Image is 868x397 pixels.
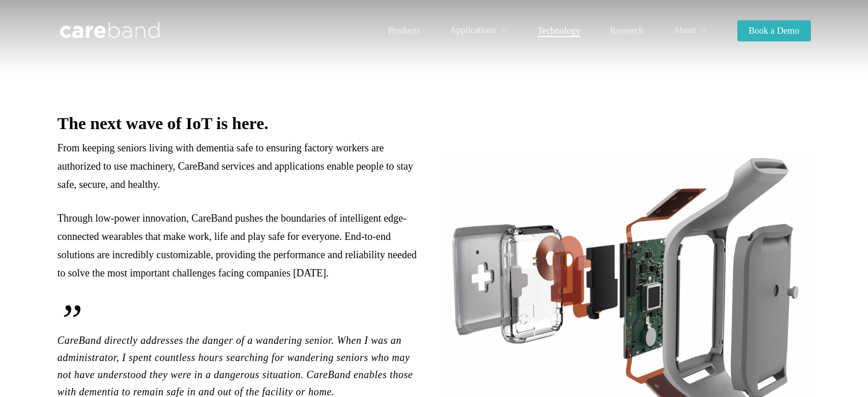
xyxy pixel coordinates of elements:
b: The next wave of IoT is here. [58,114,269,133]
a: Applications [450,26,508,35]
a: About [673,26,708,35]
span: ” [58,298,423,343]
span: Through low-power innovation, CareBand pushes the boundaries of intelligent edge-connected wearab... [58,212,417,279]
span: Book a Demo [749,26,800,35]
a: Research [610,26,644,35]
a: Products [388,26,420,35]
a: Technology [538,26,580,35]
span: Applications [450,25,496,35]
span: About [673,25,696,35]
a: Book a Demo [737,26,811,35]
span: From keeping seniors living with dementia safe to ensuring factory workers are authorized to use ... [58,142,414,190]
